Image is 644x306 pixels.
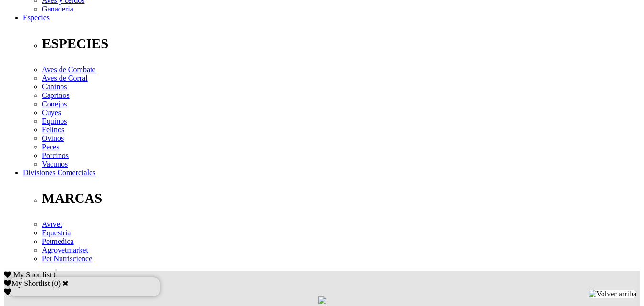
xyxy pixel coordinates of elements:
[42,5,73,13] a: Ganadería
[23,13,50,21] a: Especies
[42,91,70,99] a: Caprinos
[42,117,67,125] a: Equinos
[42,65,96,74] a: Aves de Combate
[10,277,160,296] iframe: Brevo live chat
[42,74,88,82] a: Aves de Corral
[42,100,67,108] a: Conejos
[589,290,636,298] img: Volver arriba
[42,108,61,116] a: Cuyes
[42,143,59,151] a: Peces
[42,160,68,168] a: Vacunos
[4,279,50,287] label: My Shortlist
[42,190,640,206] p: MARCAS
[42,151,69,159] a: Porcinos
[42,126,64,134] a: Felinos
[42,134,64,142] a: Ovinos
[318,296,326,304] img: loading.gif
[42,246,88,254] a: Agrovetmarket
[42,36,640,52] p: ESPECIES
[42,220,62,228] a: Avivet
[42,254,92,263] a: Pet Nutriscience
[13,271,51,279] span: My Shortlist
[42,237,74,245] a: Petmedica
[42,83,67,91] a: Caninos
[42,229,71,237] a: Equestria
[23,169,95,177] a: Divisiones Comerciales
[53,271,57,279] span: 0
